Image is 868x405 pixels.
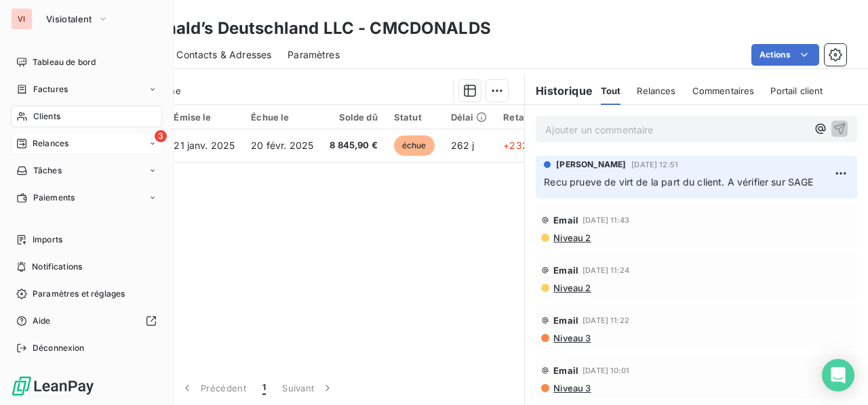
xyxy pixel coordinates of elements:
[544,176,813,188] span: Recu prueve de virt de la part du client. A vérifier sur SAGE
[553,315,578,326] span: Email
[552,282,591,293] span: Niveau 2
[251,140,313,151] span: 20 févr. 2025
[172,374,254,402] button: Précédent
[33,288,125,300] span: Paramètres et réglages
[556,158,626,171] span: [PERSON_NAME]
[174,112,235,123] div: Émise le
[552,383,591,393] span: Niveau 3
[33,83,68,95] span: Factures
[583,266,629,274] span: [DATE] 11:24
[33,56,96,68] span: Tableau de bord
[330,112,378,123] div: Solde dû
[503,112,547,123] div: Retard
[32,261,82,273] span: Notifications
[583,316,629,324] span: [DATE] 11:22
[46,14,92,24] span: Visiotalent
[525,83,593,99] h6: Historique
[330,139,378,152] span: 8 845,90 €
[553,365,578,376] span: Email
[254,374,274,402] button: 1
[822,359,854,391] div: Open Intercom Messenger
[552,333,591,343] span: Niveau 3
[503,140,533,151] span: +232 j
[33,192,75,204] span: Paiements
[33,234,62,246] span: Imports
[552,232,591,243] span: Niveau 2
[11,8,33,30] div: VI
[262,381,266,395] span: 1
[33,315,51,327] span: Aide
[119,16,491,41] h3: McDonald’s Deutschland LLC - CMCDONALDS
[770,85,823,96] span: Portail client
[11,310,162,332] a: Aide
[553,265,578,276] span: Email
[394,112,435,123] div: Statut
[451,112,488,123] div: Délai
[631,161,678,169] span: [DATE] 12:51
[176,48,271,62] span: Contacts & Adresses
[33,165,62,177] span: Tâches
[11,375,95,397] img: Logo LeanPay
[274,374,342,402] button: Suivant
[553,215,578,226] span: Email
[288,48,340,62] span: Paramètres
[33,342,85,354] span: Déconnexion
[33,110,60,123] span: Clients
[155,130,167,142] span: 3
[601,85,621,96] span: Tout
[751,44,819,66] button: Actions
[692,85,755,96] span: Commentaires
[251,112,313,123] div: Échue le
[451,140,475,151] span: 262 j
[33,137,68,150] span: Relances
[583,216,629,224] span: [DATE] 11:43
[583,366,629,375] span: [DATE] 10:01
[637,85,675,96] span: Relances
[394,135,435,156] span: échue
[174,140,235,151] span: 21 janv. 2025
